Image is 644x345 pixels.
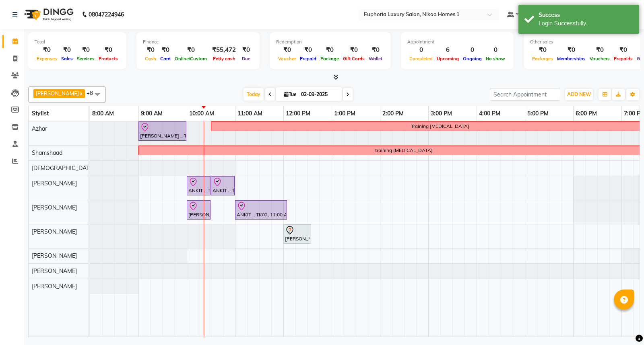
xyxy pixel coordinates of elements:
[276,39,384,45] div: Redemption
[588,45,612,55] div: ₹0
[484,56,507,62] span: No show
[32,252,77,259] span: [PERSON_NAME]
[276,56,298,62] span: Voucher
[143,45,158,55] div: ₹0
[75,56,97,62] span: Services
[282,91,299,97] span: Tue
[276,45,298,55] div: ₹0
[240,56,252,62] span: Due
[32,228,77,235] span: [PERSON_NAME]
[407,39,507,45] div: Appointment
[411,123,469,130] div: Training [MEDICAL_DATA]
[284,108,312,119] a: 12:00 PM
[79,90,83,97] a: x
[236,201,286,218] div: ANKIT ., TK02, 11:00 AM-12:05 PM, EP-Calmagic Treatment
[239,45,253,55] div: ₹0
[36,90,79,97] span: [PERSON_NAME]
[158,56,173,62] span: Card
[367,45,384,55] div: ₹0
[87,90,99,96] span: +8
[59,45,75,55] div: ₹0
[59,56,75,62] span: Sales
[32,164,95,172] span: [DEMOGRAPHIC_DATA]
[588,56,612,62] span: Vouchers
[209,45,239,55] div: ₹55,472
[299,88,339,101] input: 2025-09-02
[32,125,47,132] span: Azhar
[32,204,77,211] span: [PERSON_NAME]
[75,45,97,55] div: ₹0
[298,45,318,55] div: ₹0
[244,88,264,101] span: Today
[477,108,502,119] a: 4:00 PM
[143,56,158,62] span: Cash
[35,39,120,45] div: Total
[567,91,591,97] span: ADD NEW
[188,201,210,218] div: [PERSON_NAME] ., TK01, 10:00 AM-10:30 AM, EP-Instant Clean-Up
[32,110,49,117] span: Stylist
[21,3,76,26] img: logo
[97,45,120,55] div: ₹0
[90,108,116,119] a: 8:00 AM
[298,56,318,62] span: Prepaid
[32,267,77,275] span: [PERSON_NAME]
[435,45,461,55] div: 6
[461,45,484,55] div: 0
[158,45,173,55] div: ₹0
[32,180,77,187] span: [PERSON_NAME]
[490,88,560,101] input: Search Appointment
[211,56,237,62] span: Petty cash
[574,108,599,119] a: 6:00 PM
[530,45,555,55] div: ₹0
[284,226,310,242] div: [PERSON_NAME] ., TK03, 12:00 PM-12:35 PM, EP-Full Arms Catridge Wax
[380,108,406,119] a: 2:00 PM
[139,123,186,140] div: [PERSON_NAME] ., TK01, 09:00 AM-10:00 AM, EP-Artistic Cut - Creative Stylist
[407,56,435,62] span: Completed
[565,89,593,100] button: ADD NEW
[435,56,461,62] span: Upcoming
[555,56,588,62] span: Memberships
[173,56,209,62] span: Online/Custom
[143,39,253,45] div: Finance
[235,108,264,119] a: 11:00 AM
[341,45,367,55] div: ₹0
[35,56,59,62] span: Expenses
[318,45,341,55] div: ₹0
[341,56,367,62] span: Gift Cards
[332,108,357,119] a: 1:00 PM
[530,56,555,62] span: Packages
[188,177,210,194] div: ANKIT ., TK02, 10:00 AM-10:30 AM, EL-HAIR CUT (Senior Stylist) with hairwash MEN
[525,108,551,119] a: 5:00 PM
[173,45,209,55] div: ₹0
[187,108,216,119] a: 10:00 AM
[555,45,588,55] div: ₹0
[375,147,433,154] div: training [MEDICAL_DATA]
[484,45,507,55] div: 0
[139,108,165,119] a: 9:00 AM
[407,45,435,55] div: 0
[612,56,635,62] span: Prepaids
[97,56,120,62] span: Products
[32,149,62,156] span: Shamshaad
[461,56,484,62] span: Ongoing
[429,108,454,119] a: 3:00 PM
[212,177,234,194] div: ANKIT ., TK02, 10:30 AM-11:00 AM, EP-[PERSON_NAME] Trim/Design MEN
[367,56,384,62] span: Wallet
[539,19,633,28] div: Login Successfully.
[89,3,124,26] b: 08047224946
[32,283,77,290] span: [PERSON_NAME]
[318,56,341,62] span: Package
[539,11,633,19] div: Success
[612,45,635,55] div: ₹0
[35,45,59,55] div: ₹0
